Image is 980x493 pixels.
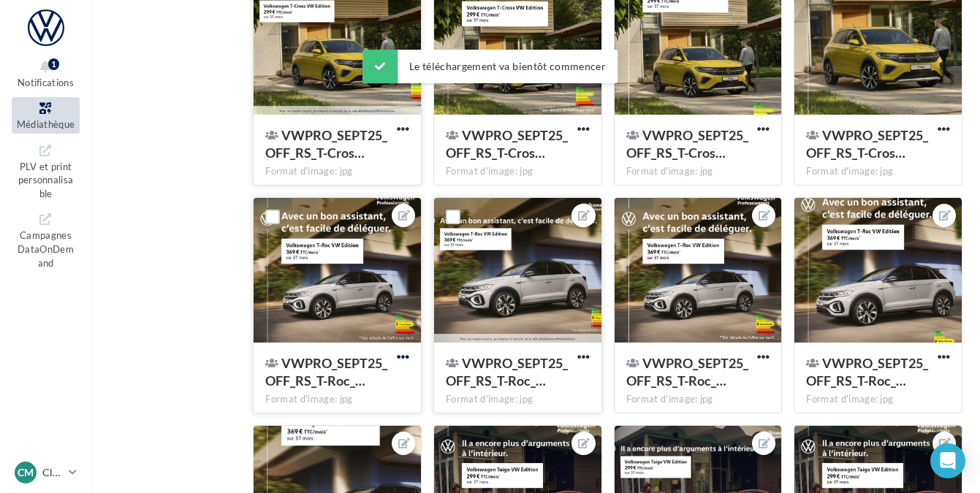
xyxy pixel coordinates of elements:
p: Clémence INGLARD [42,465,63,480]
div: Format d'image: jpg [446,165,590,178]
span: Notifications [18,77,74,88]
span: Campagnes DataOnDemand [18,226,74,268]
span: VWPRO_SEPT25_OFF_RS_T-Cross_GMB_720x720px [446,127,568,161]
div: Format d'image: jpg [626,393,770,406]
div: Le téléchargement va bientôt commencer [362,50,618,83]
span: Cm [18,465,34,480]
span: VWPRO_SEPT25_OFF_RS_T-Cross_INSTA [626,127,748,161]
span: Médiathèque [17,118,75,130]
button: Notifications 1 [12,56,80,91]
span: VWPRO_SEPT25_OFF_RS_T-Roc_GMB [446,355,568,389]
div: Format d'image: jpg [265,393,409,406]
div: Format d'image: jpg [626,165,770,178]
a: Médiathèque [12,97,80,133]
a: PLV et print personnalisable [12,140,80,203]
span: VWPRO_SEPT25_OFF_RS_T-Cross_STORY [806,127,928,161]
div: Format d'image: jpg [446,393,590,406]
div: 1 [48,58,59,70]
div: Format d'image: jpg [806,393,950,406]
span: VWPRO_SEPT25_OFF_RS_T-Roc_CARRE [265,355,387,389]
div: Open Intercom Messenger [930,443,965,478]
div: Format d'image: jpg [265,165,409,178]
div: Format d'image: jpg [806,165,950,178]
span: VWPRO_SEPT25_OFF_RS_T-Roc_GMB_720x720px [626,355,748,389]
a: Cm Clémence INGLARD [12,459,80,486]
a: Campagnes DataOnDemand [12,208,80,272]
span: PLV et print personnalisable [18,158,74,199]
span: VWPRO_SEPT25_OFF_RS_T-Cross_GMB [265,127,387,161]
span: VWPRO_SEPT25_OFF_RS_T-Roc_INSTA [806,355,928,389]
